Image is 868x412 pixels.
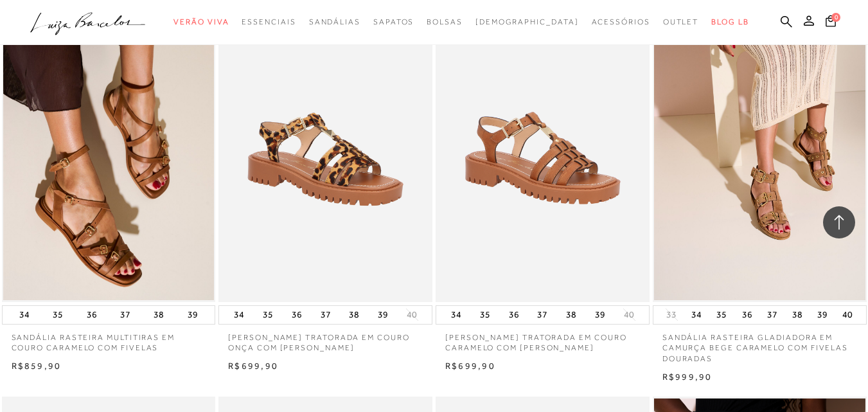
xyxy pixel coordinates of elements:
span: Sandálias [309,17,360,26]
button: 38 [345,306,363,324]
button: 35 [476,306,494,324]
span: Sapatos [373,17,414,26]
button: 38 [150,306,168,324]
button: 34 [447,306,465,324]
button: 35 [259,306,277,324]
a: noSubCategoriesText [475,10,579,34]
button: 39 [184,306,202,324]
button: 34 [15,306,33,324]
span: Essenciais [242,17,296,26]
button: 0 [822,14,840,31]
a: [PERSON_NAME] TRATORADA EM COURO ONÇA COM [PERSON_NAME] [218,325,432,354]
a: categoryNavScreenReaderText [242,10,296,34]
button: 39 [813,306,831,324]
button: 36 [83,306,101,324]
button: 40 [403,309,421,321]
a: categoryNavScreenReaderText [427,10,463,34]
span: Bolsas [427,17,463,26]
button: 36 [288,306,306,324]
a: categoryNavScreenReaderText [373,10,414,34]
span: 0 [831,13,840,22]
span: R$699,90 [228,361,278,371]
span: R$999,90 [662,372,713,382]
button: 40 [838,306,856,324]
span: Outlet [663,17,699,26]
button: 38 [562,306,580,324]
span: [DEMOGRAPHIC_DATA] [475,17,579,26]
a: [PERSON_NAME] TRATORADA EM COURO CARAMELO COM [PERSON_NAME] [436,325,650,354]
a: categoryNavScreenReaderText [663,10,699,34]
button: 37 [763,306,781,324]
span: BLOG LB [711,17,748,26]
a: categoryNavScreenReaderText [173,10,229,34]
button: 34 [230,306,248,324]
a: BLOG LB [711,10,748,34]
a: categoryNavScreenReaderText [309,10,360,34]
button: 35 [713,306,731,324]
button: 35 [49,306,67,324]
button: 34 [687,306,705,324]
span: R$859,90 [12,361,62,371]
button: 37 [317,306,335,324]
button: 38 [788,306,806,324]
span: Acessórios [592,17,650,26]
button: 37 [533,306,551,324]
button: 37 [116,306,134,324]
button: 39 [591,306,609,324]
span: Verão Viva [173,17,229,26]
button: 36 [505,306,523,324]
a: SANDÁLIA RASTEIRA MULTITIRAS EM COURO CARAMELO COM FIVELAS [2,325,216,354]
a: categoryNavScreenReaderText [592,10,650,34]
button: 39 [374,306,392,324]
a: SANDÁLIA RASTEIRA GLADIADORA EM CAMURÇA BEGE CARAMELO COM FIVELAS DOURADAS [653,325,867,364]
button: 33 [662,309,680,321]
span: R$699,90 [445,361,495,371]
button: 36 [738,306,756,324]
button: 40 [620,309,638,321]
